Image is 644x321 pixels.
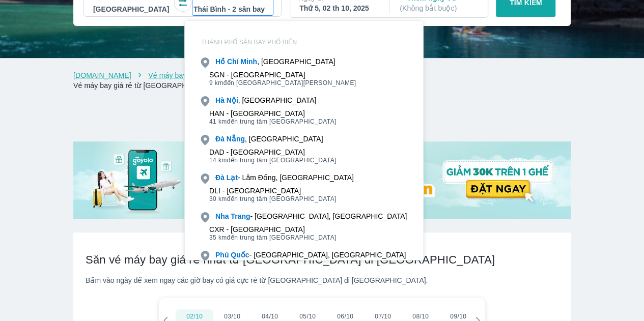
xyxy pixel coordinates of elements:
span: 06/10 [337,312,353,320]
div: DLI - [GEOGRAPHIC_DATA] [209,187,337,195]
a: Vé máy bay giá rẻ từ [GEOGRAPHIC_DATA] đi [GEOGRAPHIC_DATA] [73,81,304,90]
span: 9 km [209,79,223,86]
span: 07/10 [375,312,391,320]
span: đến trung tâm [GEOGRAPHIC_DATA] [209,156,337,164]
span: đến [GEOGRAPHIC_DATA][PERSON_NAME] [209,79,356,87]
div: Bấm vào ngày để xem ngay các giờ bay có giá cực rẻ từ [GEOGRAPHIC_DATA] đi [GEOGRAPHIC_DATA]. [86,275,558,285]
span: 04/10 [262,312,278,320]
p: THÀNH PHỐ SÂN BAY PHỔ BIẾN [193,38,415,46]
span: 08/10 [412,312,429,320]
div: HAN - [GEOGRAPHIC_DATA] [209,109,337,118]
div: CXR - [GEOGRAPHIC_DATA] [209,225,337,234]
span: 30 km [209,195,227,202]
span: 02/10 [186,312,203,320]
div: DAD - [GEOGRAPHIC_DATA] [209,148,337,156]
b: Hồ [215,57,225,66]
span: 03/10 [224,312,240,320]
b: Lạt [227,173,238,182]
div: - [GEOGRAPHIC_DATA], [GEOGRAPHIC_DATA] [215,211,407,221]
img: banner-home [73,141,571,219]
h2: Chương trình giảm giá [78,103,571,121]
span: 14 km [209,157,227,164]
span: đến trung tâm [GEOGRAPHIC_DATA] [209,195,337,203]
div: - [GEOGRAPHIC_DATA], [GEOGRAPHIC_DATA] [215,250,406,260]
b: Nha [215,212,229,220]
div: - Lâm Đồng, [GEOGRAPHIC_DATA] [215,172,354,183]
span: 41 km [209,118,227,125]
b: Phú [215,251,229,259]
b: Chí [227,57,239,66]
b: Trang [231,212,250,220]
div: SGN - [GEOGRAPHIC_DATA] [209,71,356,79]
a: [DOMAIN_NAME] [73,71,131,79]
span: 35 km [209,234,227,241]
span: đến trung tâm [GEOGRAPHIC_DATA] [209,234,337,242]
span: đến trung tâm [GEOGRAPHIC_DATA] [209,118,337,126]
b: Đà [215,173,225,182]
a: Vé máy bay giá rẻ [148,71,207,79]
h2: Săn vé máy bay giá rẻ nhất từ [GEOGRAPHIC_DATA] đi [GEOGRAPHIC_DATA] [86,253,558,267]
b: Minh [240,57,257,66]
b: Nẵng [227,135,245,143]
div: Thứ 5, 02 th 10, 2025 [299,3,378,13]
b: Nội [227,96,238,104]
b: Đà [215,135,225,143]
b: Quốc [231,251,249,259]
div: , [GEOGRAPHIC_DATA] [215,134,323,144]
div: , [GEOGRAPHIC_DATA] [215,56,335,67]
b: Hà [215,96,225,104]
div: , [GEOGRAPHIC_DATA] [215,95,316,105]
span: 09/10 [450,312,466,320]
span: 05/10 [299,312,316,320]
nav: breadcrumb [73,70,571,91]
p: ( Không bắt buộc ) [400,3,479,13]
